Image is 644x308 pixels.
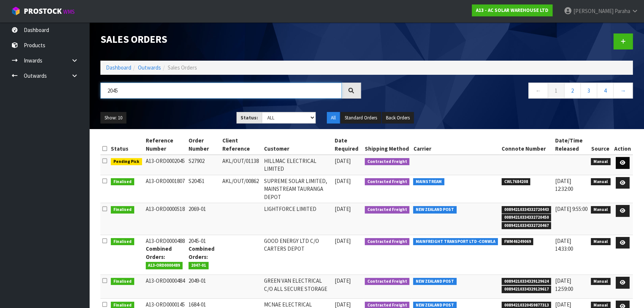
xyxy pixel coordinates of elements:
[333,135,363,155] th: Date Required
[382,112,414,124] button: Back Orders
[555,205,587,212] span: [DATE] 9:55:00
[327,112,340,124] button: All
[528,83,548,99] a: ←
[262,155,333,175] td: HILLMAC ELECTRICAL LIMITED
[111,238,134,246] span: Finalised
[220,135,262,155] th: Client Reference
[589,135,612,155] th: Source
[262,275,333,299] td: GREEN VAN ELECTRICAL C/O ALL SECURE STORAGE
[365,158,410,166] span: Contracted Freight
[262,175,333,203] td: SUPREME SOLAR LIMITED, MAINSTREAM TAURANGA DEPOT
[502,214,551,221] span: 00894210334332720450
[187,135,220,155] th: Order Number
[365,238,410,246] span: Contracted Freight
[502,222,551,230] span: 00894210334332720467
[580,83,597,99] a: 3
[189,245,215,260] strong: Combined Orders:
[591,238,611,246] span: Manual
[476,7,548,13] strong: A13 - AC SOLAR WAREHOUSE LTD
[220,155,262,175] td: AKL/OUT/01138
[144,155,187,175] td: A13-ORD0002045
[502,286,551,293] span: 00894210334329129617
[335,277,351,284] span: [DATE]
[335,177,351,185] span: [DATE]
[573,7,614,15] span: [PERSON_NAME]
[220,175,262,203] td: AKL/OUT/00862
[241,115,258,121] strong: Status:
[262,203,333,235] td: LIGHTFORCE LIMITED
[413,278,457,285] span: NEW ZEALAND POST
[100,83,342,99] input: Search sales orders
[168,64,197,71] span: Sales Orders
[591,206,611,214] span: Manual
[109,135,144,155] th: Status
[144,275,187,299] td: A13-ORD0000484
[144,235,187,275] td: A13-ORD0000488
[262,135,333,155] th: Customer
[138,64,161,71] a: Outwards
[591,178,611,186] span: Manual
[372,83,633,101] nav: Page navigation
[111,278,134,285] span: Finalised
[335,237,351,244] span: [DATE]
[597,83,614,99] a: 4
[24,6,62,16] span: ProStock
[335,157,351,164] span: [DATE]
[335,205,351,212] span: [DATE]
[189,262,209,269] span: 2047-01
[146,245,172,260] strong: Combined Orders:
[502,238,534,246] span: FWM46249069
[548,83,564,99] a: 1
[100,33,361,45] h1: Sales Orders
[187,175,220,203] td: S20451
[365,278,410,285] span: Contracted Freight
[555,237,573,252] span: [DATE] 14:33:00
[612,135,633,155] th: Action
[144,135,187,155] th: Reference Number
[187,235,220,275] td: 2045-01
[187,275,220,299] td: 2049-01
[111,178,134,186] span: Finalised
[555,177,573,192] span: [DATE] 12:32:00
[591,158,611,166] span: Manual
[63,8,75,15] small: WMS
[335,301,351,308] span: [DATE]
[100,112,126,124] button: Show: 10
[262,235,333,275] td: GOOD ENERGY LTD C/O CARTERS DEPOT
[553,135,589,155] th: Date/Time Released
[365,206,410,214] span: Contracted Freight
[564,83,581,99] a: 2
[502,178,531,186] span: CWL7684208
[413,178,444,186] span: MAINSTREAM
[591,278,611,285] span: Manual
[187,203,220,235] td: 2069-01
[502,206,551,214] span: 00894210334332720443
[472,4,553,16] a: A13 - AC SOLAR WAREHOUSE LTD
[615,7,630,15] span: Paraha
[146,262,183,269] span: A13-ORD0000489
[111,206,134,214] span: Finalised
[555,277,573,292] span: [DATE] 12:59:00
[500,135,553,155] th: Connote Number
[341,112,381,124] button: Standard Orders
[365,178,410,186] span: Contracted Freight
[363,135,412,155] th: Shipping Method
[502,278,551,285] span: 00894210334329129624
[613,83,633,99] a: →
[11,6,20,16] img: cube-alt.png
[144,203,187,235] td: A13-ORD0000518
[187,155,220,175] td: S27902
[411,135,500,155] th: Carrier
[106,64,131,71] a: Dashboard
[413,206,457,214] span: NEW ZEALAND POST
[144,175,187,203] td: A13-ORD0001807
[413,238,498,246] span: MAINFREIGHT TRANSPORT LTD -CONWLA
[111,158,142,166] span: Pending Pick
